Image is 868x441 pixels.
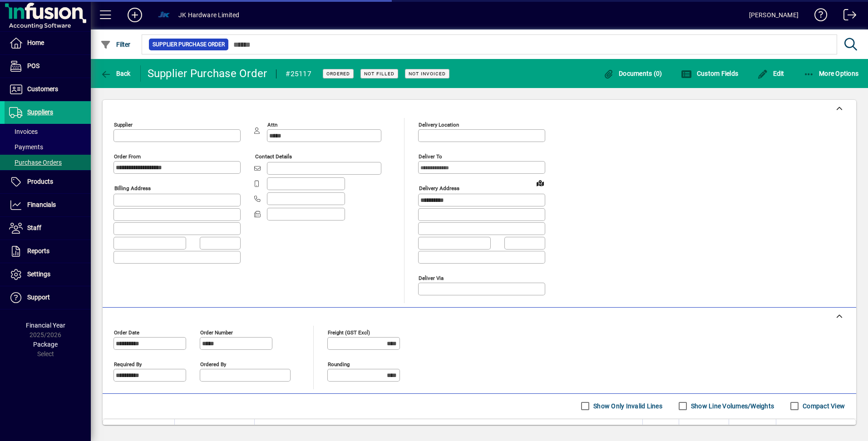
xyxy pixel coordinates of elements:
[5,155,91,170] a: Purchase Orders
[5,32,91,54] a: Home
[9,143,43,151] span: Payments
[328,361,350,367] mat-label: Rounding
[9,159,62,166] span: Purchase Orders
[5,139,91,155] a: Payments
[27,270,50,278] span: Settings
[286,67,311,81] div: #25117
[120,7,149,23] button: Add
[696,424,723,434] span: Unit Cost $
[804,70,859,77] span: More Options
[801,65,861,82] button: More Options
[681,70,738,77] span: Custom Fields
[5,240,91,263] a: Reports
[689,402,774,411] label: Show Line Volumes/Weights
[364,71,395,77] span: Not Filled
[26,322,65,329] span: Financial Year
[9,128,38,135] span: Invoices
[27,178,53,185] span: Products
[100,70,131,77] span: Back
[27,224,41,231] span: Staff
[27,247,49,255] span: Reports
[114,329,139,335] mat-label: Order date
[743,424,770,434] span: Discount %
[419,153,442,160] mat-label: Deliver To
[114,361,142,367] mat-label: Required by
[651,424,673,434] span: Order Qty
[419,122,459,128] mat-label: Delivery Location
[180,424,214,434] span: Supplier Code
[267,122,277,128] mat-label: Attn
[823,424,844,434] span: Extend $
[409,71,446,77] span: Not Invoiced
[200,329,233,335] mat-label: Order number
[679,65,740,82] button: Custom Fields
[5,78,91,101] a: Customers
[91,65,141,82] app-page-header-button: Back
[114,424,125,434] span: Item
[837,2,857,31] a: Logout
[801,402,845,411] label: Compact View
[114,153,141,160] mat-label: Order from
[27,62,39,69] span: POS
[27,39,44,46] span: Home
[5,55,91,78] a: POS
[603,70,662,77] span: Documents (0)
[148,66,267,81] div: Supplier Purchase Order
[749,8,799,22] div: [PERSON_NAME]
[326,71,350,77] span: Ordered
[5,263,91,286] a: Settings
[153,40,225,49] span: Supplier Purchase Order
[592,402,662,411] label: Show Only Invalid Lines
[808,2,828,31] a: Knowledge Base
[757,70,784,77] span: Edit
[114,122,133,128] mat-label: Supplier
[98,65,133,82] button: Back
[5,286,91,309] a: Support
[178,8,239,22] div: JK Hardware Limited
[755,65,787,82] button: Edit
[27,201,56,208] span: Financials
[419,274,444,281] mat-label: Deliver via
[98,36,133,53] button: Filter
[5,171,91,193] a: Products
[27,85,58,93] span: Customers
[149,7,178,23] button: Profile
[200,361,226,367] mat-label: Ordered by
[27,294,50,301] span: Support
[601,65,665,82] button: Documents (0)
[533,176,547,190] a: View on map
[328,329,370,335] mat-label: Freight (GST excl)
[5,217,91,240] a: Staff
[5,124,91,139] a: Invoices
[260,424,288,434] span: Description
[27,108,53,116] span: Suppliers
[100,41,131,48] span: Filter
[5,194,91,216] a: Financials
[33,341,58,348] span: Package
